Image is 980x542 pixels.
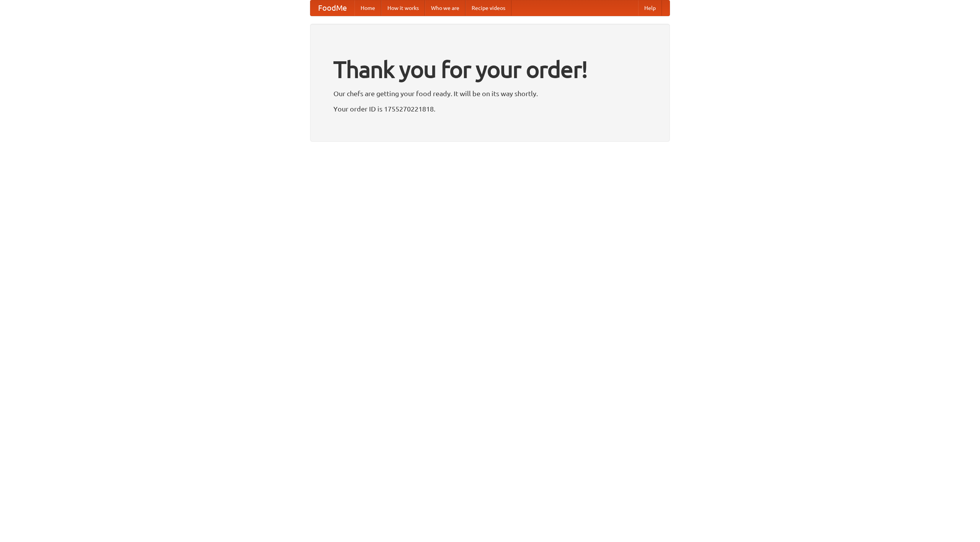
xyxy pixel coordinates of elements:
a: FoodMe [310,0,354,16]
p: Our chefs are getting your food ready. It will be on its way shortly. [333,88,647,99]
a: Who we are [425,0,465,16]
h1: Thank you for your order! [333,51,647,88]
a: Recipe videos [465,0,511,16]
p: Your order ID is 1755270221818. [333,103,647,115]
a: Help [638,0,662,16]
a: Home [354,0,381,16]
a: How it works [381,0,425,16]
